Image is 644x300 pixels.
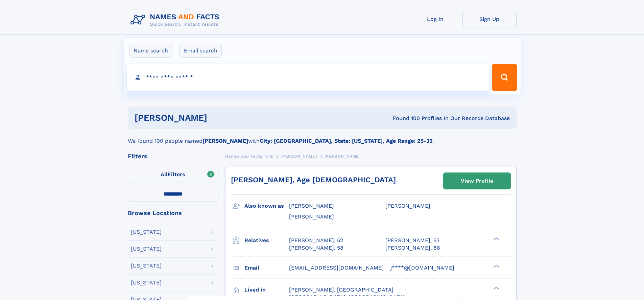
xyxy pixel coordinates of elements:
a: [PERSON_NAME], 53 [385,237,439,244]
label: Email search [180,44,222,58]
div: Browse Locations [128,210,218,216]
h1: [PERSON_NAME] [135,114,300,122]
div: [US_STATE] [131,263,162,269]
a: G [270,152,273,160]
div: We found 100 people named with . [128,129,517,145]
span: [PERSON_NAME] [289,213,334,220]
span: [PERSON_NAME] [281,154,317,159]
a: [PERSON_NAME] [281,152,317,160]
button: Search Button [492,64,517,91]
div: Filters [128,153,218,159]
span: [PERSON_NAME], [GEOGRAPHIC_DATA] [289,286,393,293]
h3: Relatives [244,235,289,246]
a: View Profile [444,173,510,189]
a: Names and Facts [225,152,262,160]
div: ❯ [492,286,500,290]
span: G [270,154,273,159]
a: [PERSON_NAME], 88 [385,244,440,252]
h3: Also known as [244,200,289,212]
div: View Profile [461,173,493,189]
span: [PERSON_NAME] [325,154,361,159]
div: ❯ [492,264,500,268]
span: [PERSON_NAME] [385,203,430,209]
div: [US_STATE] [131,280,162,285]
label: Filters [128,167,218,183]
div: ❯ [492,236,500,241]
a: [PERSON_NAME], 58 [289,244,343,252]
span: All [161,171,168,178]
input: search input [127,64,489,91]
div: [US_STATE] [131,229,162,235]
span: [EMAIL_ADDRESS][DOMAIN_NAME] [289,264,384,271]
a: Log In [408,11,462,27]
div: Found 100 Profiles In Our Records Database [300,115,510,122]
img: Logo Names and Facts [128,11,225,29]
a: [PERSON_NAME], Age [DEMOGRAPHIC_DATA] [231,176,396,184]
a: Sign Up [462,11,517,27]
div: [US_STATE] [131,246,162,252]
span: [PERSON_NAME] [289,203,334,209]
label: Name search [129,44,172,58]
h3: Lived in [244,284,289,296]
b: [PERSON_NAME] [202,138,248,144]
a: [PERSON_NAME], 52 [289,237,343,244]
b: City: [GEOGRAPHIC_DATA], State: [US_STATE], Age Range: 25-35 [260,138,432,144]
h3: Email [244,262,289,274]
